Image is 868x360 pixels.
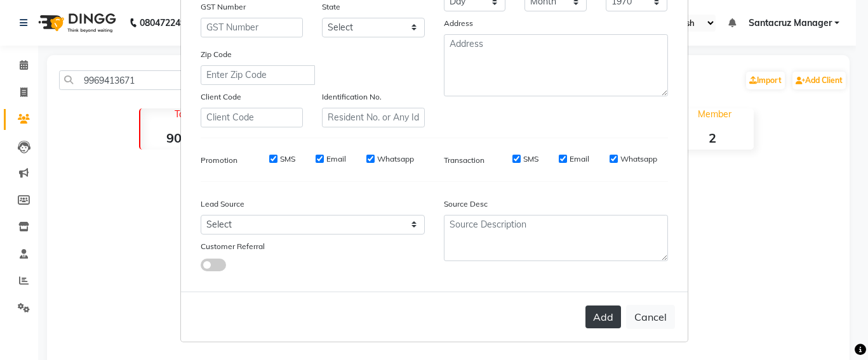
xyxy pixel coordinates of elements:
[201,49,232,60] label: Zip Code
[322,91,382,103] label: Identification No.
[201,65,315,85] input: Enter Zip Code
[201,155,237,166] label: Promotion
[201,198,244,210] label: Lead Source
[201,18,304,37] input: GST Number
[523,153,538,165] label: SMS
[585,305,621,328] button: Add
[444,155,484,166] label: Transaction
[620,153,657,165] label: Whatsapp
[201,241,265,252] label: Customer Referral
[280,153,295,165] label: SMS
[322,1,340,13] label: State
[326,153,346,165] label: Email
[570,153,589,165] label: Email
[377,153,414,165] label: Whatsapp
[444,198,488,210] label: Source Desc
[201,91,241,103] label: Client Code
[201,1,246,13] label: GST Number
[444,18,473,29] label: Address
[201,108,304,127] input: Client Code
[322,108,425,127] input: Resident No. or Any Id
[626,305,675,329] button: Cancel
